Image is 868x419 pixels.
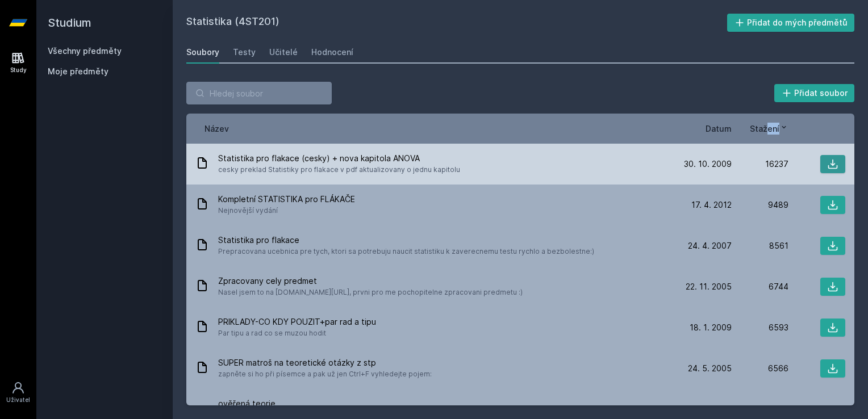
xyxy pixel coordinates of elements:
[311,47,353,58] div: Hodnocení
[732,322,788,333] div: 6593
[218,328,376,339] span: Par tipu a rad co se muzou hodit
[186,41,219,64] a: Soubory
[48,66,108,77] span: Moje předměty
[6,396,30,404] div: Uživatel
[269,47,298,58] div: Učitelé
[218,316,376,328] span: PRIKLADY-CO KDY POUZIT+par rad a tipu
[205,123,229,135] button: Název
[218,194,355,205] span: Kompletní STATISTIKA pro FLÁKAČE
[691,199,732,211] span: 17. 4. 2012
[218,205,355,216] span: Nejnovější vydání
[311,41,353,64] a: Hodnocení
[186,47,219,58] div: Soubory
[218,287,523,298] span: Nasel jsem to na [DOMAIN_NAME][URL], prvni pro me pochopitelne zpracovani predmetu :)
[2,45,34,80] a: Study
[690,322,732,333] span: 18. 1. 2009
[218,246,594,257] span: Prepracovana ucebnica pre tych, ktori sa potrebuju naucit statistiku k zaverecnemu testu rychlo a...
[233,41,256,64] a: Testy
[233,47,256,58] div: Testy
[727,14,855,32] button: Přidat do mých předmětů
[2,375,34,410] a: Uživatel
[750,123,779,135] span: Stažení
[218,357,432,368] span: SUPER matroš na teoretické otázky z stp
[186,14,727,32] h2: Statistika (4ST201)
[732,363,788,374] div: 6566
[48,46,122,56] a: Všechny předměty
[688,240,732,252] span: 24. 4. 2007
[218,153,460,164] span: Statistika pro flakace (cesky) + nova kapitola ANOVA
[732,281,788,292] div: 6744
[686,281,732,292] span: 22. 11. 2005
[732,199,788,211] div: 9489
[218,164,460,175] span: cesky preklad Statistiky pro flakace v pdf aktualizovany o jednu kapitolu
[218,368,432,380] span: zapněte si ho při písemce a pak už jen Ctrl+F vyhledejte pojem:
[774,84,855,102] button: Přidat soubor
[186,82,332,104] input: Hledej soubor
[688,363,732,374] span: 24. 5. 2005
[750,123,788,135] button: Stažení
[732,240,788,252] div: 8561
[269,41,298,64] a: Učitelé
[218,234,594,246] span: Statistika pro flakace
[218,275,523,287] span: Zpracovany cely predmet
[10,66,27,74] div: Study
[684,158,732,170] span: 30. 10. 2009
[706,123,732,135] button: Datum
[218,398,670,409] span: ověřená teorie
[732,158,788,170] div: 16237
